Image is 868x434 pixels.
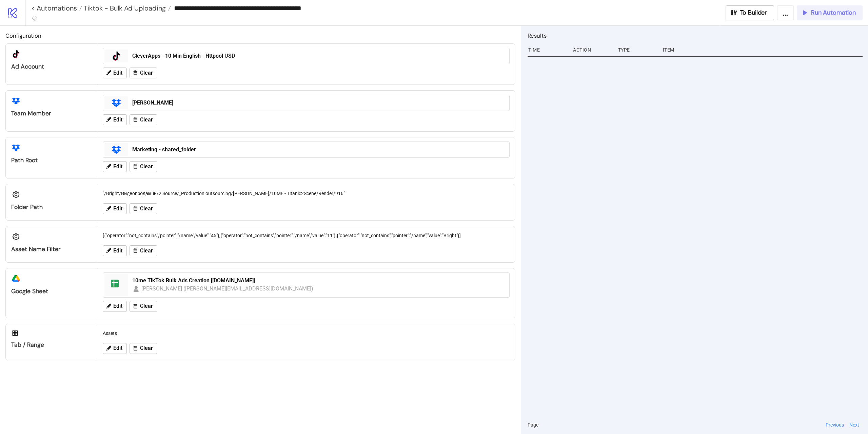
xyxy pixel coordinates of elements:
button: Clear [130,301,157,312]
span: Edit [113,164,122,170]
button: Run Automation [797,5,863,20]
div: Team Member [11,110,92,117]
button: Clear [130,114,157,125]
button: Edit [103,203,127,214]
span: Edit [113,206,122,212]
div: Time [528,43,568,56]
div: Marketing - shared_folder [132,146,505,153]
span: Clear [140,164,153,170]
button: Previous [824,421,846,429]
div: Asset Name Filter [11,245,92,253]
span: Edit [113,117,122,123]
span: Clear [140,345,153,351]
button: Clear [130,68,157,78]
button: Edit [103,245,127,256]
div: Google Sheet [11,287,92,295]
div: [PERSON_NAME] ([PERSON_NAME][EMAIL_ADDRESS][DOMAIN_NAME]) [141,284,314,293]
span: Clear [140,70,153,76]
div: Ad Account [11,63,92,71]
span: Clear [140,303,153,309]
button: ... [777,5,794,20]
div: 10me TikTok Bulk Ads Creation [[DOMAIN_NAME]] [132,277,505,284]
h2: Configuration [5,31,515,40]
span: Edit [113,303,122,309]
button: Clear [130,245,157,256]
div: [{"operator":"not_contains","pointer":"/name","value":"45"},{"operator":"not_contains","pointer":... [100,229,512,242]
span: Page [528,421,538,429]
div: Path Root [11,156,92,164]
div: Assets [100,327,512,340]
button: Edit [103,68,127,78]
div: Item [662,43,863,56]
span: To Builder [740,9,767,17]
button: Clear [130,343,157,354]
button: Edit [103,343,127,354]
button: Edit [103,114,127,125]
span: Run Automation [811,9,856,17]
button: Edit [103,161,127,172]
a: Tiktok - Bulk Ad Uploading [82,5,171,12]
div: "/Bright/Видеопродакшн/2 Source/_Production outsourcing/[PERSON_NAME]/10ME - Titanic2Scene/Render... [100,187,512,200]
button: Edit [103,301,127,312]
div: Type [617,43,657,56]
h2: Results [528,31,863,40]
span: Edit [113,345,122,351]
span: Edit [113,70,122,76]
a: < Automations [31,5,82,12]
span: Tiktok - Bulk Ad Uploading [82,4,166,13]
button: Clear [130,203,157,214]
span: Clear [140,248,153,254]
span: Edit [113,248,122,254]
div: Tab / Range [11,341,92,349]
span: Clear [140,206,153,212]
div: Action [572,43,612,56]
button: To Builder [726,5,774,20]
span: Clear [140,117,153,123]
button: Clear [130,161,157,172]
div: Folder Path [11,203,92,211]
div: CleverApps - 10 Min English - Httpool USD [132,52,505,60]
div: [PERSON_NAME] [132,99,505,107]
button: Next [847,421,861,429]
